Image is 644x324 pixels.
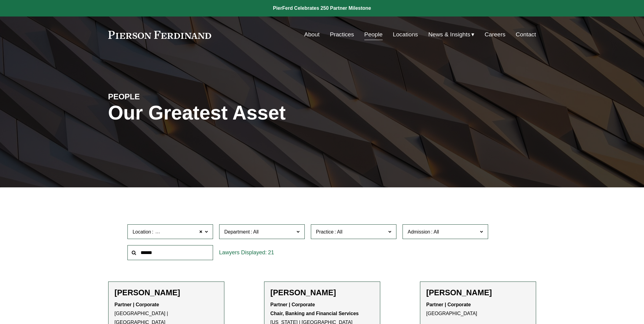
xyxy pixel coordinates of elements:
a: Practices [330,29,354,40]
span: Admission [408,229,430,234]
a: About [304,29,319,40]
strong: Partner | Corporate [426,302,471,307]
h2: [PERSON_NAME] [115,288,218,297]
a: Careers [484,29,505,40]
a: Locations [393,29,418,40]
a: People [364,29,383,40]
a: folder dropdown [428,29,474,40]
span: Department [224,229,250,234]
span: Practice [316,229,334,234]
span: News & Insights [428,29,470,40]
h2: [PERSON_NAME] [426,288,530,297]
a: Contact [516,29,536,40]
span: 21 [268,249,274,256]
h4: PEOPLE [108,92,215,101]
span: [GEOGRAPHIC_DATA] [154,228,205,236]
p: [GEOGRAPHIC_DATA] [426,300,530,318]
span: Location [133,229,151,234]
h1: Our Greatest Asset [108,102,393,124]
strong: Partner | Corporate Chair, Banking and Financial Services [270,302,359,316]
h2: [PERSON_NAME] [270,288,374,297]
strong: Partner | Corporate [115,302,159,307]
